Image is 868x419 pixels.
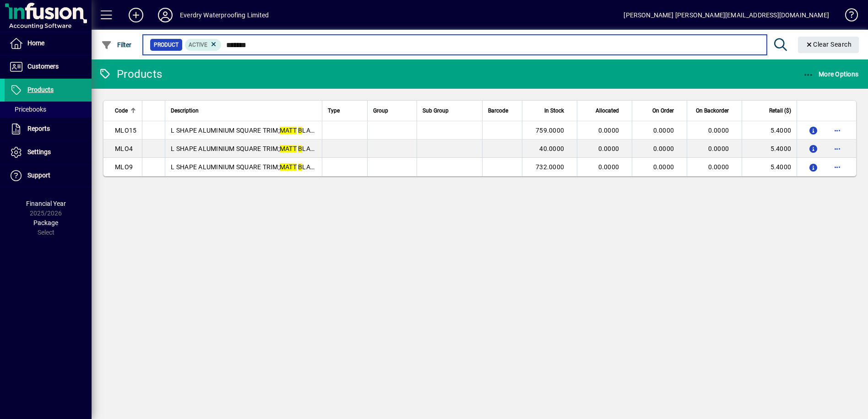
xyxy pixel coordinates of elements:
[27,172,50,179] span: Support
[536,127,564,134] span: 759.0000
[769,106,791,116] span: Retail ($)
[708,163,729,171] span: 0.0000
[624,8,829,22] div: [PERSON_NAME] [PERSON_NAME][EMAIL_ADDRESS][DOMAIN_NAME]
[5,141,92,164] a: Settings
[742,121,797,140] td: 5.4000
[830,123,845,138] button: More options
[171,106,316,116] div: Description
[115,106,136,116] div: Code
[830,141,845,156] button: More options
[27,148,51,156] span: Settings
[539,145,564,152] span: 40.0000
[598,163,619,171] span: 0.0000
[653,163,674,171] span: 0.0000
[280,127,297,134] em: MATT
[536,163,564,171] span: 732.0000
[5,102,92,117] a: Pricebooks
[189,42,207,48] span: Active
[115,145,133,152] span: MLO4
[27,125,50,132] span: Reports
[653,127,674,134] span: 0.0000
[26,200,66,207] span: Financial Year
[598,145,619,152] span: 0.0000
[696,106,729,116] span: On Backorder
[33,219,58,226] span: Package
[5,32,92,55] a: Home
[693,106,737,116] div: On Backorder
[185,39,222,51] mat-chip: Activation Status: Active
[423,106,449,116] span: Sub Group
[708,145,729,152] span: 0.0000
[98,67,162,81] div: Products
[154,40,179,49] span: Product
[653,145,674,152] span: 0.0000
[5,118,92,140] a: Reports
[5,164,92,187] a: Support
[280,145,297,152] em: MATT
[280,163,297,171] em: MATT
[596,106,619,116] span: Allocated
[652,106,674,116] span: On Order
[328,106,362,116] div: Type
[805,41,852,48] span: Clear Search
[423,106,477,116] div: Sub Group
[101,41,132,48] span: Filter
[171,127,336,134] span: L SHAPE ALUMINIUM SQUARE TRIM; LACK 8 MM
[171,145,339,152] span: L SHAPE ALUMINIUM SQUARE TRIM; LACK 11mm
[583,106,627,116] div: Allocated
[838,2,857,32] a: Knowledge Base
[798,37,859,53] button: Clear
[121,7,151,23] button: Add
[742,140,797,158] td: 5.4000
[801,66,861,82] button: More Options
[171,106,199,116] span: Description
[5,55,92,78] a: Customers
[115,127,136,134] span: MLO15
[298,163,302,171] em: B
[742,158,797,176] td: 5.4000
[115,106,128,116] span: Code
[298,127,302,134] em: B
[598,127,619,134] span: 0.0000
[328,106,340,116] span: Type
[830,160,845,174] button: More options
[638,106,682,116] div: On Order
[171,163,341,171] span: L SHAPE ALUMINIUM SQUARE TRIM; LACK 10 MM
[9,106,46,113] span: Pricebooks
[99,37,134,53] button: Filter
[373,106,388,116] span: Group
[528,106,572,116] div: In Stock
[27,86,54,93] span: Products
[27,39,44,47] span: Home
[151,7,180,23] button: Profile
[488,106,516,116] div: Barcode
[180,8,269,22] div: Everdry Waterproofing Limited
[298,145,302,152] em: B
[488,106,508,116] span: Barcode
[708,127,729,134] span: 0.0000
[803,70,859,78] span: More Options
[115,163,133,171] span: MLO9
[27,63,59,70] span: Customers
[373,106,412,116] div: Group
[544,106,564,116] span: In Stock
